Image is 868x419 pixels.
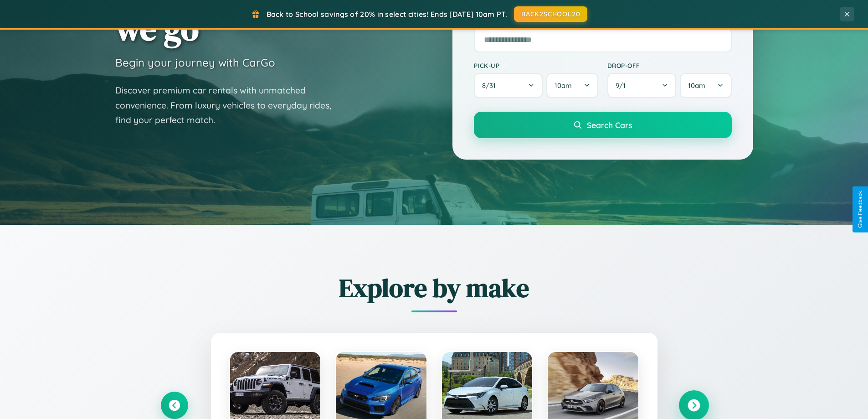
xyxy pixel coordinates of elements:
[482,81,500,90] span: 8 / 31
[115,56,275,69] h3: Begin your journey with CarGo
[680,73,731,98] button: 10am
[587,120,632,130] span: Search Cars
[474,73,543,98] button: 8/31
[607,62,732,69] label: Drop-off
[474,112,732,138] button: Search Cars
[688,81,705,90] span: 10am
[857,191,863,228] div: Give Feedback
[474,62,598,69] label: Pick-up
[607,73,677,98] button: 9/1
[616,81,630,90] span: 9 / 1
[546,73,598,98] button: 10am
[514,6,587,22] button: BACK2SCHOOL20
[161,270,708,305] h2: Explore by make
[115,83,343,128] p: Discover premium car rentals with unmatched convenience. From luxury vehicles to everyday rides, ...
[267,10,507,19] span: Back to School savings of 20% in select cities! Ends [DATE] 10am PT.
[555,81,572,90] span: 10am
